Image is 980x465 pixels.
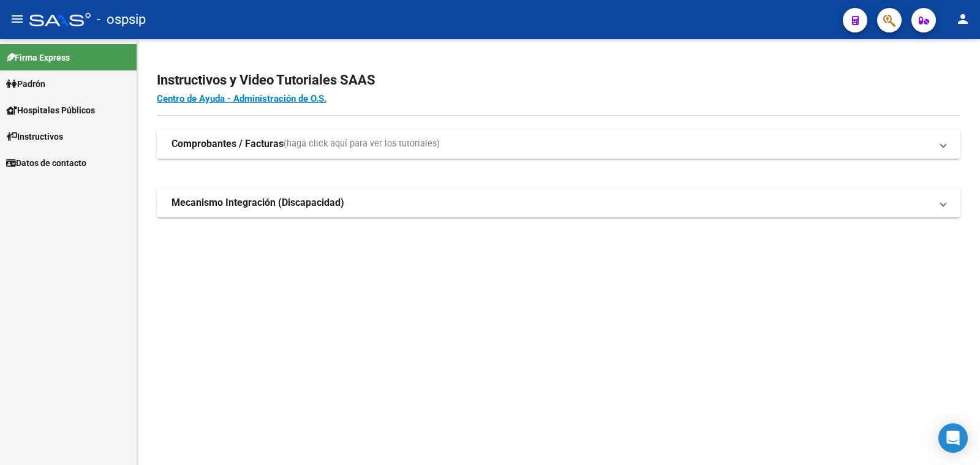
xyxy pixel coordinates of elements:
mat-icon: menu [10,12,24,26]
span: (haga click aquí para ver los tutoriales) [284,137,440,151]
strong: Comprobantes / Facturas [171,137,284,151]
h2: Instructivos y Video Tutoriales SAAS [157,69,960,92]
span: Hospitales Públicos [6,104,95,117]
mat-expansion-panel-header: Mecanismo Integración (Discapacidad) [157,188,960,217]
span: Instructivos [6,130,63,143]
span: Padrón [6,77,45,91]
a: Centro de Ayuda - Administración de O.S. [157,93,326,104]
span: Datos de contacto [6,156,86,170]
span: - ospsip [97,6,146,33]
mat-expansion-panel-header: Comprobantes / Facturas(haga click aquí para ver los tutoriales) [157,129,960,159]
strong: Mecanismo Integración (Discapacidad) [171,196,344,210]
div: Open Intercom Messenger [938,423,968,453]
span: Firma Express [6,51,70,64]
mat-icon: person [956,12,970,26]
